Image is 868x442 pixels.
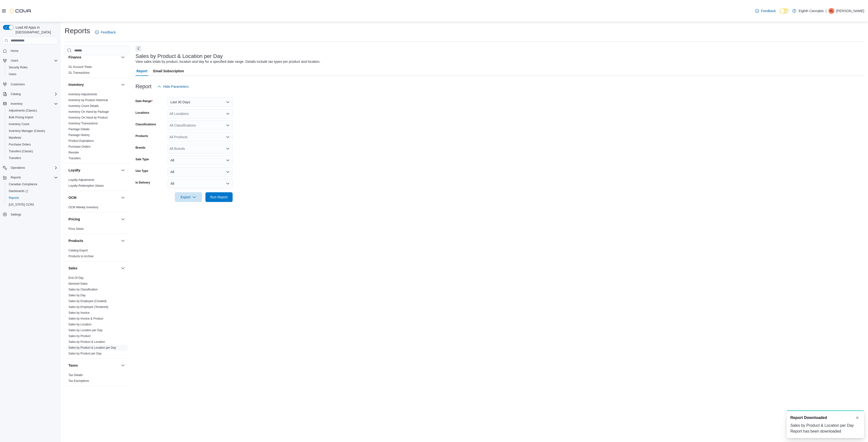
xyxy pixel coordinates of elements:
[68,128,90,131] a: Package Details
[68,346,116,350] span: Sales by Product & Location per Day
[155,82,191,91] button: Hide Parameters
[9,165,58,171] span: Operations
[68,363,78,368] h3: Taxes
[790,423,860,434] div: Sales by Product & Location per Day Report has been downloaded
[11,213,21,217] span: Settings
[65,248,130,261] div: Products
[9,81,27,87] a: Customers
[68,104,99,108] a: Inventory Count Details
[68,184,104,188] span: Loyalty Redemption Values
[68,217,80,222] h3: Pricing
[68,282,88,286] span: Itemized Sales
[5,134,60,141] button: Manifests
[68,379,89,383] span: Tax Exemptions
[68,334,91,338] a: Sales by Product
[101,30,116,35] span: Feedback
[780,8,790,14] input: Dark Mode
[68,323,92,326] a: Sales by Location
[828,8,834,14] div: Val Lapin
[135,46,141,51] button: Next
[135,59,320,64] div: View sales totals by product, location and day for a specified date range. Details include tax ty...
[836,8,864,14] p: [PERSON_NAME]
[68,254,93,258] span: Products to Archive
[120,362,126,368] button: Taxes
[226,135,230,139] button: Open list of options
[68,276,84,280] a: End Of Day
[7,108,58,113] span: Adjustments (Classic)
[68,178,94,182] span: Loyalty Adjustments
[9,175,23,180] button: Reports
[9,136,21,140] span: Manifests
[65,64,130,78] div: Finance
[68,205,98,209] span: OCM Weekly Inventory
[9,91,58,97] span: Catalog
[68,305,108,309] a: Sales by Employee (Tendered)
[9,101,58,107] span: Inventory
[5,141,60,148] button: Purchase Orders
[10,8,32,13] img: Cova
[68,65,92,69] a: GL Account Totals
[7,121,31,127] a: Inventory Count
[135,53,223,59] h3: Sales by Product & Location per Day
[68,121,98,125] span: Inventory Transactions
[168,167,233,177] button: All
[135,99,153,103] label: Date Range
[68,156,81,160] span: Transfers
[7,195,58,201] span: Reports
[68,249,88,252] a: Catalog Export
[68,311,90,314] a: Sales by Invoice
[5,181,60,188] button: Canadian Compliance
[68,184,104,187] a: Loyalty Redemption Values
[5,148,60,155] button: Transfers (Classic)
[9,58,58,64] span: Users
[854,415,860,421] button: Dismiss toast
[65,177,130,191] div: Loyalty
[68,294,86,297] a: Sales by Day
[7,128,58,134] span: Inventory Manager (Classic)
[65,372,130,386] div: Taxes
[120,238,126,244] button: Products
[7,64,58,70] span: Security Roles
[7,135,58,141] span: Manifests
[7,114,58,120] span: Bulk Pricing Import
[7,202,36,208] a: [US_STATE] CCRS
[68,299,107,303] span: Sales by Employee (Created)
[68,139,94,143] span: Product Expirations
[9,203,34,207] span: [US_STATE] CCRS
[135,157,149,161] label: Sale Type
[9,196,19,200] span: Reports
[226,123,230,127] button: Open list of options
[7,71,18,77] a: Users
[68,145,91,149] span: Purchase Orders
[9,189,28,193] span: Dashboards
[226,147,230,151] button: Open list of options
[68,55,81,60] h3: Finance
[9,65,27,69] span: Security Roles
[68,195,119,200] button: OCM
[9,109,37,113] span: Adjustments (Classic)
[7,114,35,120] a: Bulk Pricing Import
[9,101,25,107] button: Inventory
[9,48,58,54] span: Home
[68,317,103,321] span: Sales by Invoice & Product
[65,275,130,358] div: Sales
[11,102,23,106] span: Inventory
[120,82,126,88] button: Inventory
[11,92,21,96] span: Catalog
[135,181,150,185] label: Is Delivery
[68,82,119,87] button: Inventory
[7,202,58,208] span: Washington CCRS
[9,91,23,97] button: Catalog
[68,71,90,75] span: GL Transactions
[68,71,90,74] a: GL Transactions
[120,216,126,222] button: Pricing
[7,181,39,187] a: Canadian Compliance
[1,80,60,88] button: Customers
[175,192,202,202] button: Export
[9,48,20,54] a: Home
[68,340,105,344] a: Sales by Product & Location
[120,195,126,201] button: OCM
